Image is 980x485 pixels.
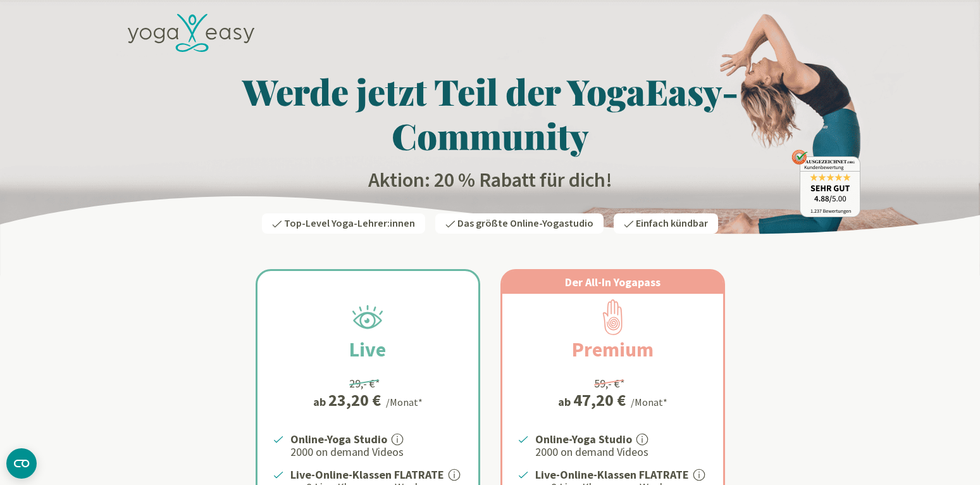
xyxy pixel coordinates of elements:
span: ab [558,393,573,410]
div: 29,- €* [349,375,380,392]
div: /Monat* [386,394,423,410]
strong: Live-Online-Klassen FLATRATE [290,467,444,482]
span: Das größte Online-Yogastudio [457,217,593,230]
strong: Online-Yoga Studio [535,432,632,446]
button: CMP-Widget öffnen [6,448,37,479]
p: 2000 on demand Videos [290,444,463,460]
h1: Werde jetzt Teil der YogaEasy-Community [120,69,860,158]
span: ab [313,393,328,410]
div: 59,- €* [594,375,625,392]
strong: Online-Yoga Studio [290,432,387,446]
img: ausgezeichnet_badge.png [791,149,860,217]
span: Der All-In Yogapass [565,275,661,289]
div: 23,20 € [328,392,381,408]
div: /Monat* [631,394,667,410]
p: 2000 on demand Videos [535,444,708,460]
span: Top-Level Yoga-Lehrer:innen [284,217,415,230]
h2: Live [319,334,416,365]
div: 47,20 € [573,392,626,408]
h2: Aktion: 20 % Rabatt für dich! [120,168,860,193]
strong: Live-Online-Klassen FLATRATE [535,467,689,482]
span: Einfach kündbar [636,217,708,230]
h2: Premium [542,334,684,365]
